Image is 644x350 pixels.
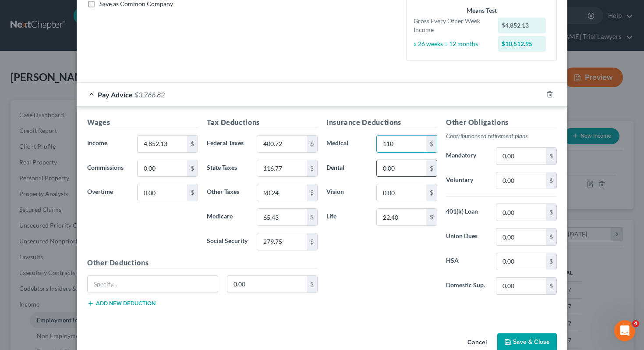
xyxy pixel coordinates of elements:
label: Social Security [202,233,252,250]
input: 0.00 [257,233,307,250]
input: 0.00 [257,184,307,201]
label: HSA [442,253,492,270]
div: $10,512.95 [498,36,546,52]
input: 0.00 [496,253,546,270]
div: Means Test [414,6,549,15]
input: Specify... [88,276,218,293]
input: 0.00 [138,136,187,152]
label: 401(k) Loan [442,204,492,221]
span: Pay Advice [98,90,133,99]
div: $ [426,209,437,225]
iframe: Intercom live chat [614,320,635,341]
input: 0.00 [257,136,307,152]
label: State Taxes [202,160,252,177]
span: 4 [632,320,639,327]
input: 0.00 [377,184,426,201]
input: 0.00 [138,184,187,201]
label: Overtime [83,184,133,201]
input: 0.00 [496,229,546,245]
input: 0.00 [377,160,426,177]
label: Life [322,208,372,226]
div: $ [546,204,556,221]
div: $ [307,276,317,293]
input: 0.00 [227,276,307,293]
label: Dental [322,160,372,177]
label: Domestic Sup. [442,277,492,295]
label: Medical [322,135,372,153]
p: Contributions to retirement plans [446,132,557,140]
input: 0.00 [257,209,307,225]
div: $ [187,184,198,201]
div: $ [426,160,437,177]
div: $ [307,136,317,152]
span: Income [87,139,107,146]
div: $ [546,253,556,270]
h5: Tax Deductions [207,117,318,128]
h5: Wages [87,117,198,128]
label: Mandatory [442,147,492,165]
span: $3,766.82 [134,90,165,99]
div: $ [307,160,317,177]
input: 0.00 [377,136,426,152]
input: 0.00 [496,278,546,294]
h5: Insurance Deductions [326,117,437,128]
label: Federal Taxes [202,135,252,153]
label: Voluntary [442,172,492,189]
label: Vision [322,184,372,201]
div: $ [546,172,556,189]
div: $ [187,160,198,177]
input: 0.00 [377,209,426,225]
div: $ [307,233,317,250]
input: 0.00 [257,160,307,177]
input: 0.00 [496,204,546,221]
h5: Other Obligations [446,117,557,128]
input: 0.00 [496,148,546,164]
label: Commissions [83,160,133,177]
input: 0.00 [496,172,546,189]
div: $ [546,229,556,245]
div: x 26 weeks ÷ 12 months [409,39,494,48]
div: $ [426,184,437,201]
button: Add new deduction [87,300,156,307]
label: Medicare [202,208,252,226]
div: $ [187,136,198,152]
div: $ [426,136,437,152]
div: $4,852.13 [498,18,546,33]
div: $ [546,278,556,294]
div: $ [546,148,556,164]
label: Union Dues [442,228,492,246]
label: Other Taxes [202,184,252,201]
div: $ [307,184,317,201]
input: 0.00 [138,160,187,177]
div: Gross Every Other Week Income [409,17,494,34]
h5: Other Deductions [87,257,318,268]
div: $ [307,209,317,225]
